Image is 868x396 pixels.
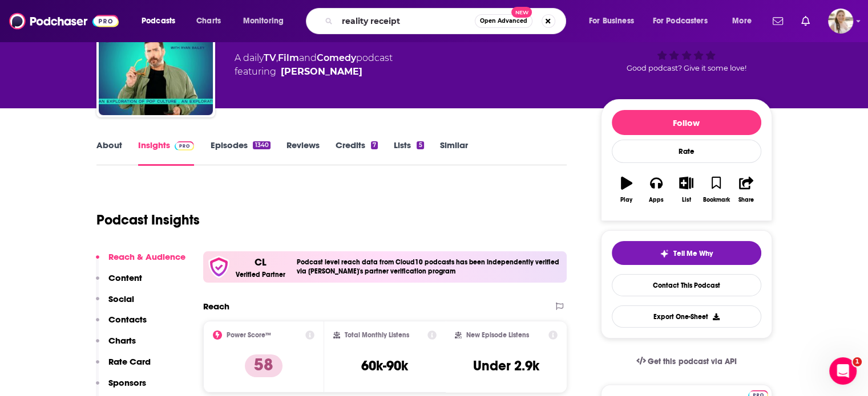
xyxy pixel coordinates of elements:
a: InsightsPodchaser Pro [138,140,195,166]
button: Rate Card [96,356,151,377]
img: verfied icon [208,256,230,278]
button: open menu [581,12,648,30]
img: Podchaser - Follow, Share and Rate Podcasts [9,10,119,32]
span: More [732,13,752,29]
button: Follow [612,110,761,135]
span: featuring [235,65,393,79]
button: Reach & Audience [96,251,185,272]
h2: New Episode Listens [466,331,529,339]
div: 5 [417,141,423,149]
span: Charts [196,13,221,29]
button: Show profile menu [828,9,853,34]
h3: Under 2.9k [473,357,539,374]
span: Get this podcast via API [648,357,736,366]
button: Bookmark [701,169,731,210]
a: TV [264,52,276,63]
a: Charts [189,12,228,30]
a: Film [278,52,299,63]
p: 58 [245,354,282,377]
div: Play [620,197,632,203]
span: , [276,52,278,63]
a: Show notifications dropdown [797,11,814,31]
button: open menu [645,12,724,30]
div: 1340 [253,141,270,149]
div: Bookmark [703,197,729,203]
span: Monitoring [243,13,284,29]
img: tell me why sparkle [660,249,669,258]
span: For Podcasters [653,13,708,29]
div: Search podcasts, credits, & more... [317,8,577,34]
button: open menu [724,12,766,30]
img: User Profile [828,9,853,34]
div: Share [738,197,754,203]
div: verified Badge58Good podcast? Give it some love! [601,9,772,80]
button: open menu [134,12,190,30]
p: Content [108,272,142,283]
p: Contacts [108,314,147,325]
span: New [511,7,532,18]
span: 1 [853,357,862,366]
p: Rate Card [108,356,151,367]
span: Good podcast? Give it some love! [627,64,746,72]
button: Contacts [96,314,147,335]
button: Content [96,272,142,293]
a: Get this podcast via API [627,348,746,375]
h2: Reach [203,301,229,312]
span: Tell Me Why [673,249,713,258]
img: So Bad It's Good with Ryan Bailey [99,1,213,115]
button: Charts [96,335,136,356]
h3: 60k-90k [361,357,408,374]
button: tell me why sparkleTell Me Why [612,241,761,265]
button: Export One-Sheet [612,305,761,328]
button: Open AdvancedNew [475,14,532,28]
h1: Podcast Insights [96,211,200,228]
a: About [96,140,122,166]
h4: Podcast level reach data from Cloud10 podcasts has been independently verified via [PERSON_NAME]'... [297,258,563,275]
button: List [671,169,701,210]
a: Reviews [286,140,320,166]
div: 7 [371,141,378,149]
p: Sponsors [108,377,146,388]
div: [PERSON_NAME] [281,65,362,79]
span: Logged in as acquavie [828,9,853,34]
div: List [682,197,691,203]
h2: Power Score™ [227,331,271,339]
p: Reach & Audience [108,251,185,262]
p: Social [108,293,134,304]
button: Share [731,169,761,210]
h2: Total Monthly Listens [345,331,409,339]
div: A daily podcast [235,51,393,79]
a: Episodes1340 [210,140,270,166]
a: Show notifications dropdown [768,11,788,31]
h5: Verified Partner [236,271,285,278]
span: Podcasts [142,13,175,29]
button: Play [612,169,641,210]
button: open menu [235,12,298,30]
button: Social [96,293,134,315]
span: For Business [589,13,634,29]
button: Apps [641,169,671,210]
a: Comedy [317,52,356,63]
div: Rate [612,140,761,163]
img: Podchaser Pro [175,141,195,150]
span: and [299,52,317,63]
p: CL [255,256,267,268]
input: Search podcasts, credits, & more... [337,12,475,30]
span: Open Advanced [480,18,527,24]
a: Similar [440,140,468,166]
a: Contact This Podcast [612,274,761,296]
a: Lists5 [394,140,423,166]
p: Charts [108,335,136,346]
div: Apps [649,197,664,203]
iframe: Intercom live chat [829,357,857,385]
a: Credits7 [336,140,378,166]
